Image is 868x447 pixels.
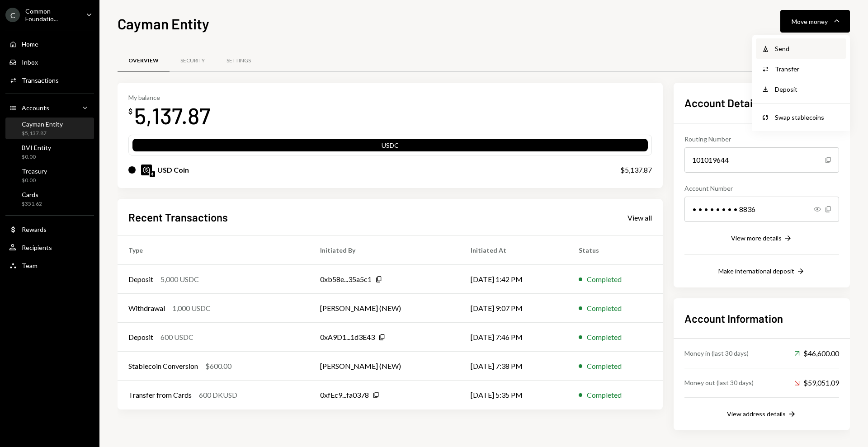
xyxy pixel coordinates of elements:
[775,44,841,53] div: Send
[587,390,622,400] div: Completed
[309,294,460,323] td: [PERSON_NAME] (NEW)
[157,165,189,175] div: USD Coin
[180,57,205,65] div: Security
[132,141,648,153] div: USDC
[587,361,622,372] div: Completed
[792,17,828,26] div: Move money
[775,64,841,74] div: Transfer
[309,236,460,265] th: Initiated By
[718,267,794,275] div: Make international deposit
[128,361,198,372] div: Stablecoin Conversion
[22,191,42,198] div: Cards
[460,352,568,381] td: [DATE] 7:38 PM
[794,348,839,359] div: $46,600.00
[5,54,94,70] a: Inbox
[684,348,749,358] div: Money in (last 30 days)
[25,7,79,23] div: Common Foundatio...
[684,184,839,193] div: Account Number
[205,361,231,372] div: $600.00
[320,332,375,343] div: 0xA9D1...1d3E43
[128,274,153,285] div: Deposit
[170,49,216,72] a: Security
[128,210,228,225] h2: Recent Transactions
[22,200,42,208] div: $351.62
[160,332,193,343] div: 600 USDC
[128,107,132,116] div: $
[794,377,839,388] div: $59,051.09
[22,262,38,269] div: Team
[775,85,841,94] div: Deposit
[320,274,372,285] div: 0xb58e...35a5c1
[128,390,192,400] div: Transfer from Cards
[22,244,52,251] div: Recipients
[128,57,159,65] div: Overview
[5,118,94,139] a: Cayman Entity$5,137.87
[587,274,622,285] div: Completed
[118,236,309,265] th: Type
[5,99,94,116] a: Accounts
[5,221,94,237] a: Rewards
[199,390,237,400] div: 600 DKUSD
[22,76,59,84] div: Transactions
[118,14,209,33] h1: Cayman Entity
[22,40,38,48] div: Home
[684,197,839,222] div: • • • • • • • • 8836
[5,165,94,186] a: Treasury$0.00
[627,213,652,222] div: View all
[775,113,841,122] div: Swap stablecoins
[226,57,251,65] div: Settings
[172,303,211,314] div: 1,000 USDC
[309,352,460,381] td: [PERSON_NAME] (NEW)
[684,147,839,173] div: 101019644
[620,165,652,175] div: $5,137.87
[727,410,786,418] div: View address details
[727,409,797,419] button: View address details
[460,294,568,323] td: [DATE] 9:07 PM
[5,141,94,163] a: BVI Entity$0.00
[128,303,165,314] div: Withdrawal
[118,49,170,72] a: Overview
[22,153,51,161] div: $0.00
[684,378,754,387] div: Money out (last 30 days)
[22,226,47,233] div: Rewards
[460,323,568,352] td: [DATE] 7:46 PM
[627,212,652,222] a: View all
[460,381,568,409] td: [DATE] 5:35 PM
[731,234,782,242] div: View more details
[22,104,49,112] div: Accounts
[684,311,839,326] h2: Account Information
[134,101,210,130] div: 5,137.87
[5,257,94,273] a: Team
[128,332,153,343] div: Deposit
[568,236,663,265] th: Status
[22,167,47,175] div: Treasury
[216,49,262,72] a: Settings
[150,171,155,177] img: ethereum-mainnet
[320,390,369,400] div: 0xfEc9...fa0378
[128,94,210,101] div: My balance
[22,120,63,128] div: Cayman Entity
[5,72,94,88] a: Transactions
[587,303,622,314] div: Completed
[22,144,51,151] div: BVI Entity
[460,265,568,294] td: [DATE] 1:42 PM
[22,58,38,66] div: Inbox
[780,10,850,33] button: Move money
[587,332,622,343] div: Completed
[5,8,20,22] div: C
[22,177,47,184] div: $0.00
[5,36,94,52] a: Home
[160,274,199,285] div: 5,000 USDC
[460,236,568,265] th: Initiated At
[5,188,94,210] a: Cards$351.62
[684,134,839,144] div: Routing Number
[5,239,94,255] a: Recipients
[22,130,63,137] div: $5,137.87
[684,95,839,110] h2: Account Details
[141,165,152,175] img: USDC
[731,234,793,244] button: View more details
[718,267,805,277] button: Make international deposit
